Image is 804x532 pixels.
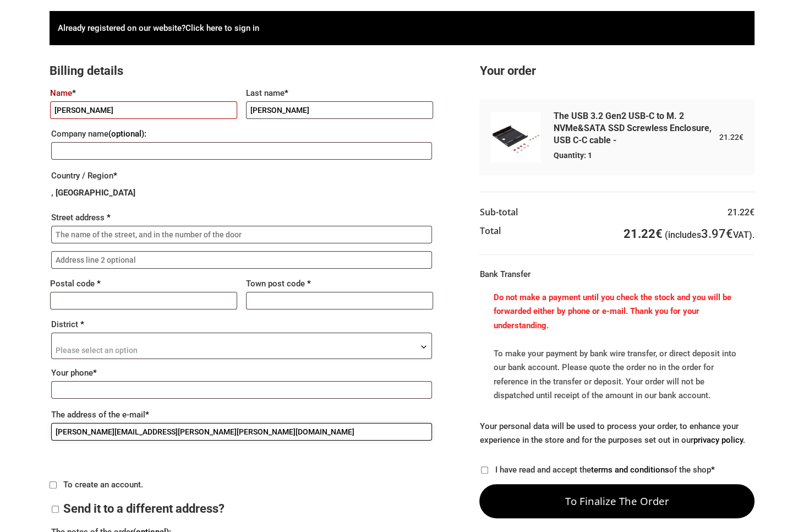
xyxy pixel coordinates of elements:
[479,484,754,518] button: To finalize the order
[742,435,745,445] font: .
[51,368,93,378] font: Your phone
[590,465,669,475] a: terms and conditions
[246,88,285,98] font: Last name
[51,333,432,359] span: Distrito
[493,292,731,330] font: Do not make a payment until you check the stock and you will be forwarded either by phone or e-ma...
[51,213,105,222] font: Street address
[495,465,590,475] font: I have read and accept the
[185,22,259,35] a: Click here to sign in
[51,226,432,243] input: The name of the street, and in the number of the door
[554,151,592,160] font: Quantity: 1
[479,421,738,446] font: Your personal data will be used to process your order, to enhance your experience in the store an...
[623,227,655,241] font: 21.22
[51,410,145,420] font: The address of the e-mail
[750,207,754,218] font: €
[246,279,305,289] font: Town post code
[479,269,530,279] font: Bank Transfer
[56,346,138,355] font: Please select an option
[52,506,59,513] input: Send it to a different address?
[479,64,535,78] font: Your order
[719,133,739,142] font: 21.22
[51,171,113,181] font: Country / Region
[554,111,711,145] a: The USB 3.2 Gen2 USB-C to M. 2 NVMe&SATA SSD Screwless Enclosure, USB C-C cable -
[51,188,135,198] font: , [GEOGRAPHIC_DATA]
[490,112,541,162] img: RVc3MDYx.jpg
[701,227,726,241] font: 3.97
[50,88,72,98] font: Name
[493,349,736,401] font: To make your payment by bank wire transfer, or direct deposit into our bank account. Please quote...
[665,230,701,240] font: (includes
[655,227,663,241] font: €
[63,480,143,490] font: To create an account.
[733,230,754,240] font: VAT).
[479,206,517,218] font: Sub-total
[58,23,185,33] font: Already registered on our website?
[728,207,750,218] font: 21.22
[565,494,669,508] font: To finalize the order
[50,279,95,289] font: Postal code
[51,129,108,139] font: Company name
[185,23,259,33] font: Click here to sign in
[50,64,123,78] font: Billing details
[479,225,500,237] font: Total
[63,502,225,515] font: Send it to a different address?
[739,133,743,142] font: €
[50,481,57,488] input: To create an account.
[693,435,742,445] a: privacy policy
[726,227,733,241] font: €
[51,251,432,269] input: Address line 2 optional
[108,129,146,139] font: (optional):
[669,465,710,475] font: of the shop
[51,319,78,329] font: District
